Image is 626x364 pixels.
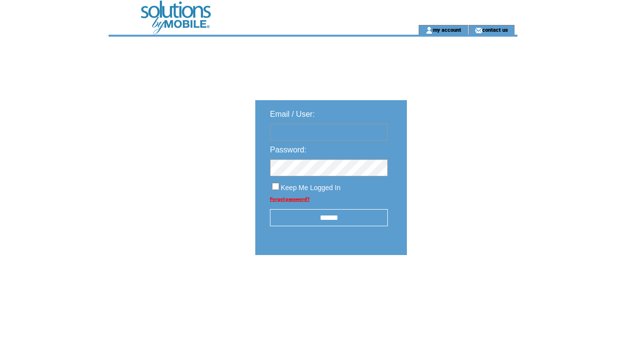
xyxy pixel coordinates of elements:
[435,279,484,292] img: transparent.png;jsessionid=F314CB56B9AB29E2E489B14576BE7C0C
[433,26,461,33] a: my account
[281,184,340,192] span: Keep Me Logged In
[270,196,310,202] a: Forgot password?
[270,146,307,154] span: Password:
[425,26,433,34] img: account_icon.gif;jsessionid=F314CB56B9AB29E2E489B14576BE7C0C
[482,26,508,33] a: contact us
[475,26,482,34] img: contact_us_icon.gif;jsessionid=F314CB56B9AB29E2E489B14576BE7C0C
[270,110,315,118] span: Email / User:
